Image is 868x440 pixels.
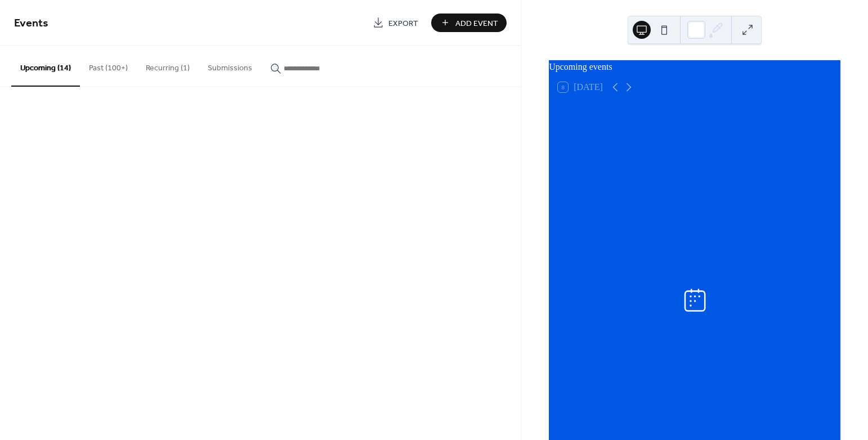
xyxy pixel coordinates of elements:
[199,46,261,86] button: Submissions
[14,12,48,34] span: Events
[137,46,199,86] button: Recurring (1)
[431,14,507,32] button: Add Event
[549,60,840,74] div: Upcoming events
[388,17,418,29] span: Export
[455,17,498,29] span: Add Event
[11,46,80,87] button: Upcoming (14)
[80,46,137,86] button: Past (100+)
[364,14,427,32] a: Export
